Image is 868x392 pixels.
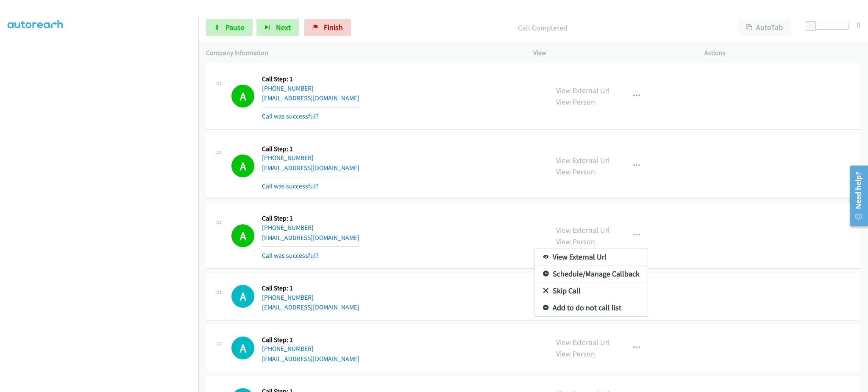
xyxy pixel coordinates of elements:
a: Add to do not call list [535,299,648,316]
iframe: Resource Center [844,162,868,229]
h1: A [231,285,254,308]
div: The call is yet to be attempted [231,337,254,359]
div: The call is yet to be attempted [231,285,254,308]
a: Schedule/Manage Callback [535,265,648,282]
h1: A [231,337,254,359]
a: View External Url [535,248,648,265]
a: Skip Call [535,282,648,299]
